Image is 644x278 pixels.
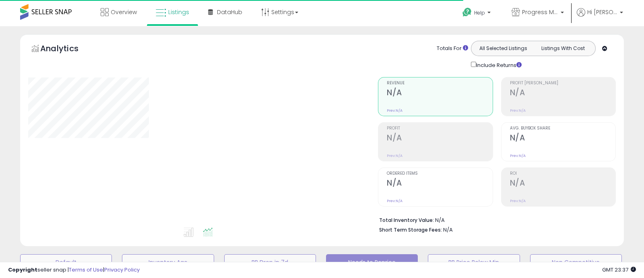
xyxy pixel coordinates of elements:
[387,81,492,86] span: Revenue
[577,8,623,26] a: Hi [PERSON_NAME]
[533,43,593,54] button: Listings With Cost
[326,254,418,270] button: Needs to Reprice
[387,126,492,131] span: Profit
[122,254,214,270] button: Inventory Age
[510,171,615,176] span: ROI
[217,8,242,16] span: DataHub
[111,8,137,16] span: Overview
[456,1,499,26] a: Help
[510,153,526,158] small: Prev: N/A
[474,9,485,16] span: Help
[379,215,610,224] li: N/A
[379,217,434,224] b: Total Inventory Value:
[8,266,140,274] div: seller snap | |
[387,108,402,113] small: Prev: N/A
[69,266,103,274] a: Terms of Use
[587,8,617,16] span: Hi [PERSON_NAME]
[387,88,492,99] h2: N/A
[602,266,636,274] span: 2025-09-10 23:37 GMT
[473,43,533,54] button: All Selected Listings
[437,45,468,52] div: Totals For
[168,8,189,16] span: Listings
[462,7,472,17] i: Get Help
[522,8,558,16] span: Progress Matters
[387,199,402,203] small: Prev: N/A
[530,254,622,270] button: Non Competitive
[224,254,316,270] button: BB Drop in 7d
[8,266,37,274] strong: Copyright
[510,126,615,131] span: Avg. Buybox Share
[510,133,615,144] h2: N/A
[510,81,615,86] span: Profit [PERSON_NAME]
[387,171,492,176] span: Ordered Items
[379,226,442,233] b: Short Term Storage Fees:
[510,108,526,113] small: Prev: N/A
[104,266,140,274] a: Privacy Policy
[465,60,531,69] div: Include Returns
[510,178,615,189] h2: N/A
[387,133,492,144] h2: N/A
[387,178,492,189] h2: N/A
[20,254,112,270] button: Default
[443,226,453,234] span: N/A
[510,199,526,203] small: Prev: N/A
[40,43,94,56] h5: Analytics
[510,88,615,99] h2: N/A
[387,153,402,158] small: Prev: N/A
[428,254,520,270] button: BB Price Below Min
